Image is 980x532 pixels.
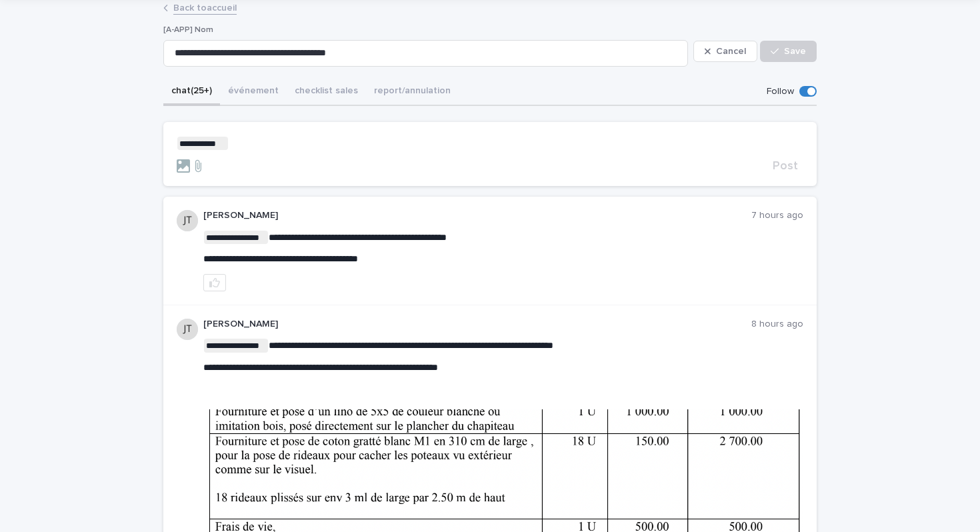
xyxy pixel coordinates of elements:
p: 7 hours ago [751,210,803,221]
button: événement [220,78,287,106]
p: 8 hours ago [751,319,803,330]
button: Save [760,41,817,62]
p: [PERSON_NAME] [203,210,751,221]
span: Save [784,47,806,56]
button: report/annulation [366,78,459,106]
span: [A-APP] Nom [163,26,213,34]
span: Cancel [716,47,746,56]
button: chat (25+) [163,78,220,106]
span: Post [773,160,798,172]
button: Post [767,160,803,172]
button: like this post [203,274,226,291]
p: Follow [767,86,794,97]
button: Cancel [693,41,757,62]
p: [PERSON_NAME] [203,319,751,330]
button: checklist sales [287,78,366,106]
